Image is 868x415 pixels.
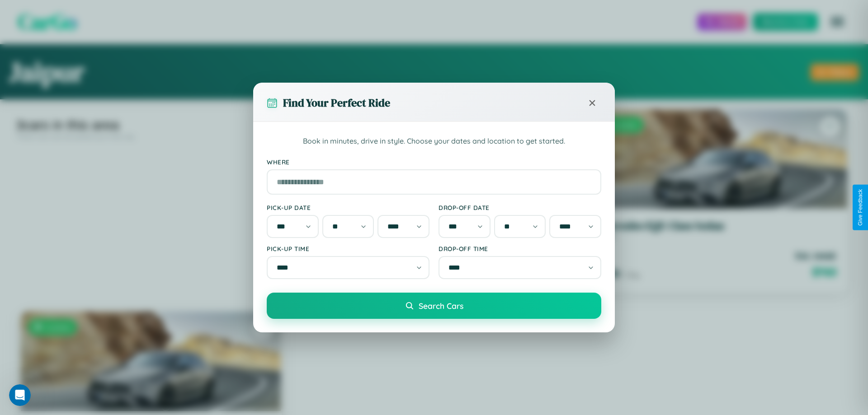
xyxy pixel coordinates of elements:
label: Pick-up Time [267,245,429,252]
h3: Find Your Perfect Ride [283,95,390,110]
label: Drop-off Time [439,245,601,252]
label: Where [267,158,601,166]
label: Drop-off Date [439,204,601,211]
span: Search Cars [419,301,463,311]
button: Search Cars [267,293,601,319]
p: Book in minutes, drive in style. Choose your dates and location to get started. [267,135,601,147]
label: Pick-up Date [267,204,429,211]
